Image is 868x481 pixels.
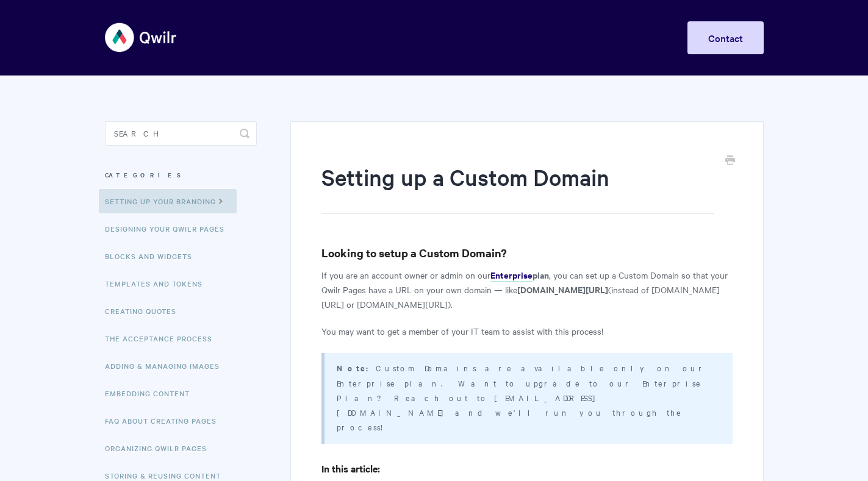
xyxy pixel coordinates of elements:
[105,164,257,186] h3: Categories
[490,268,533,281] strong: Enterprise
[533,268,549,281] strong: plan
[517,283,608,296] strong: [DOMAIN_NAME][URL]
[105,381,199,405] a: Embedding Content
[105,354,229,378] a: Adding & Managing Images
[105,271,212,296] a: Templates and Tokens
[105,436,216,460] a: Organizing Qwilr Pages
[725,154,735,168] a: Print this Article
[337,360,717,434] p: Custom Domains are available only on our Enterprise plan. Want to upgrade to our Enterprise Plan?...
[337,362,376,374] strong: Note:
[105,15,178,60] img: Qwilr Help Center
[99,189,237,213] a: Setting up your Branding
[105,121,257,146] input: Search
[105,326,221,351] a: The Acceptance Process
[687,21,764,54] a: Contact
[490,269,533,282] a: Enterprise
[321,461,380,475] strong: In this article:
[321,324,732,338] p: You may want to get a member of your IT team to assist with this process!
[105,216,234,241] a: Designing Your Qwilr Pages
[105,244,201,268] a: Blocks and Widgets
[321,268,732,312] p: If you are an account owner or admin on our , you can set up a Custom Domain so that your Qwilr P...
[321,244,732,262] h3: Looking to setup a Custom Domain?
[321,162,714,214] h1: Setting up a Custom Domain
[105,408,226,433] a: FAQ About Creating Pages
[105,299,185,323] a: Creating Quotes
